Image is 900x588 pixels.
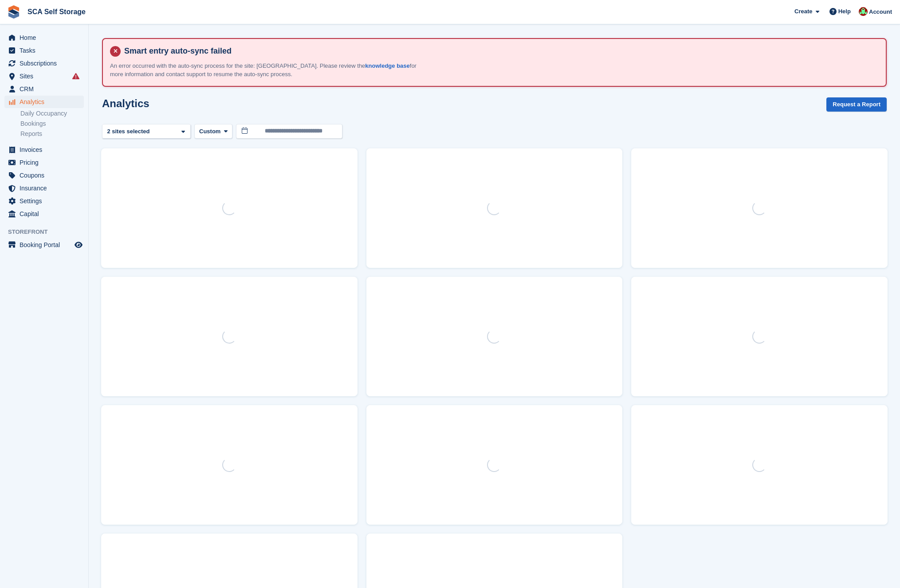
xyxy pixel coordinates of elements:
a: menu [4,44,84,57]
span: Booking Portal [20,239,73,251]
span: Help [838,7,851,16]
span: Invoices [20,143,73,156]
span: Create [794,7,812,16]
span: Subscriptions [20,57,73,70]
span: Custom [199,127,220,136]
span: Sites [20,70,73,82]
button: Custom [194,124,232,139]
a: menu [4,57,84,70]
span: Analytics [20,96,73,108]
span: Pricing [20,156,73,169]
a: Daily Occupancy [20,109,84,118]
h4: Smart entry auto-sync failed [121,46,879,56]
a: menu [4,70,84,82]
a: menu [4,169,84,182]
span: Insurance [20,182,73,194]
a: menu [4,83,84,95]
a: menu [4,96,84,108]
h2: Analytics [102,97,149,109]
a: menu [4,182,84,194]
a: menu [4,208,84,220]
span: Capital [20,208,73,220]
span: Home [20,31,73,44]
span: Tasks [20,44,73,57]
a: Bookings [20,120,84,128]
a: SCA Self Storage [24,4,89,19]
a: knowledge base [365,62,409,69]
span: Settings [20,195,73,207]
span: CRM [20,83,73,95]
i: Smart entry sync failures have occurred [72,73,79,80]
span: Storefront [8,228,88,236]
a: Reports [20,130,84,138]
a: menu [4,239,84,251]
div: 2 sites selected [106,127,153,136]
p: An error occurred with the auto-sync process for the site: [GEOGRAPHIC_DATA]. Please review the f... [110,62,421,79]
a: Preview store [73,240,84,250]
span: Coupons [20,169,73,182]
a: menu [4,195,84,207]
a: menu [4,143,84,156]
button: Request a Report [826,97,887,112]
a: menu [4,31,84,44]
img: stora-icon-8386f47178a22dfd0bd8f6a31ec36ba5ce8667c1dd55bd0f319d3a0aa187defe.svg [7,5,20,19]
a: menu [4,156,84,169]
span: Account [869,8,892,16]
img: Dale Chapman [859,7,868,16]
